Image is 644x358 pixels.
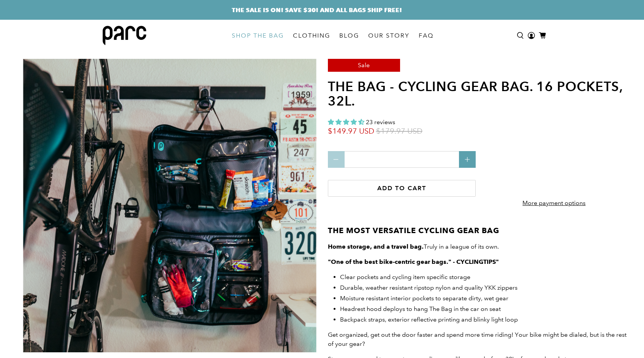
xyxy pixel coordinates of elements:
[288,25,335,46] a: CLOTHING
[328,243,332,250] strong: H
[23,59,316,352] img: Parc cycling gear bag hanging open on garage wall next to road bike. Bike gear bag filled with cy...
[232,5,402,14] a: THE SALE IS ON! SAVE $30! AND ALL BAGS SHIP FREE!
[366,118,395,126] span: 23 reviews
[332,243,424,250] strong: ome storage, and a travel bag.
[227,20,438,51] nav: main navigation
[332,243,499,250] span: Truly in a league of its own.
[377,185,426,192] span: Add to cart
[340,316,518,323] span: Backpack straps, exterior reflective printing and blinky light loop
[414,25,438,46] a: FAQ
[328,79,633,109] h1: THE BAG - cycling gear bag. 16 pockets, 32L.
[340,295,508,302] span: Moisture resistant interior pockets to separate dirty, wet gear
[340,305,501,312] span: Headrest hood deploys to hang The Bag in the car on seat
[364,25,414,46] a: OUR STORY
[340,273,470,281] span: Clear pockets and cycling item specific storage
[335,25,364,46] a: BLOG
[328,118,364,126] span: 4.65 stars
[328,331,627,347] span: Get organized, get out the door faster and spend more time riding! Your bike might be dialed, but...
[340,284,517,291] span: Durable, weather resistant ripstop nylon and quality YKK zippers
[103,26,146,45] img: parc bag logo
[328,258,499,265] strong: "One of the best bike-centric gear bags." - CYCLINGTIPS"
[328,126,374,136] span: $149.97 USD
[227,25,288,46] a: SHOP THE BAG
[328,180,476,197] button: Add to cart
[376,126,422,136] span: $179.97 USD
[358,62,370,69] span: Sale
[495,193,613,217] a: More payment options
[328,226,499,235] strong: THE MOST VERSATILE CYCLING GEAR BAG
